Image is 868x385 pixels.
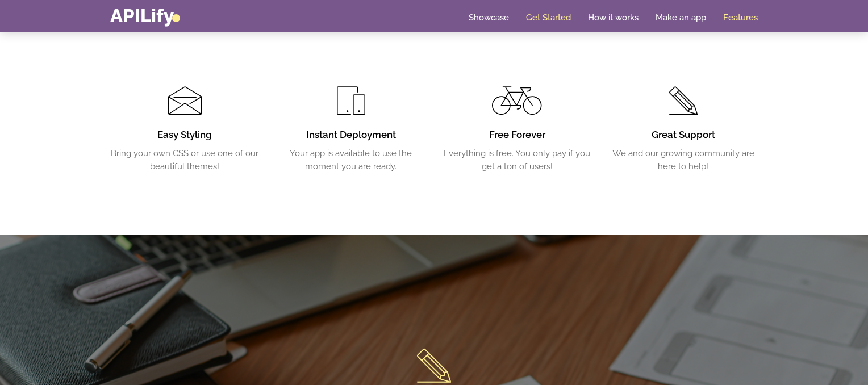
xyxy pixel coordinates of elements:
[656,12,706,23] a: Make an app
[443,147,592,173] p: Everything is free. You only pay if you get a ton of users!
[609,128,758,142] h3: Great Support
[723,12,758,23] a: Features
[277,147,426,173] p: Your app is available to use the moment you are ready.
[110,147,260,173] p: Bring your own CSS or use one of our beautiful themes!
[110,128,260,142] h3: Easy Styling
[588,12,639,23] a: How it works
[526,12,571,23] a: Get Started
[277,128,426,142] h3: Instant Deployment
[110,5,180,27] a: APILify
[443,128,592,142] h3: Free Forever
[609,147,758,173] p: We and our growing community are here to help!
[469,12,509,23] a: Showcase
